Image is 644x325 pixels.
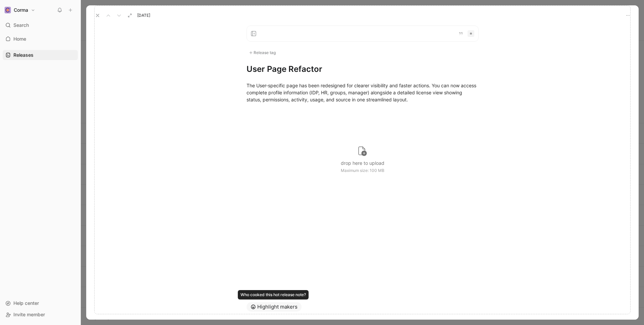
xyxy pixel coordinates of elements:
[3,5,37,15] button: CormaCorma
[3,298,78,308] div: Help center
[3,310,78,320] div: Invite member
[13,52,34,58] span: Releases
[13,312,45,317] span: Invite member
[341,167,384,174] p: Maximum size: 100 MB
[13,300,39,306] span: Help center
[238,290,309,299] div: Who cooked this hot release note?
[14,7,28,13] h1: Corma
[3,20,78,30] div: Search
[4,7,11,13] img: Corma
[13,21,29,29] span: Search
[341,159,384,167] h3: drop here to upload
[3,34,78,44] a: Home
[13,36,26,42] span: Home
[3,50,78,60] a: Releases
